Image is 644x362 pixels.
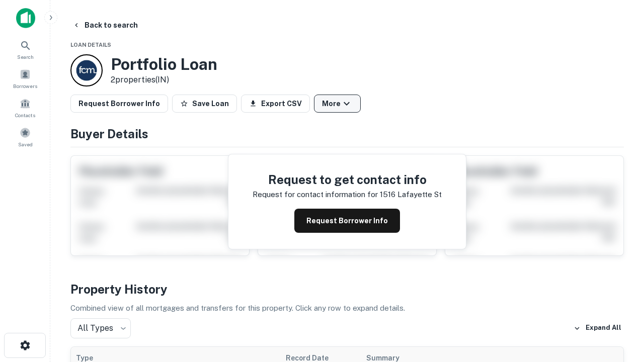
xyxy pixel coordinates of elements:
p: Combined view of all mortgages and transfers for this property. Click any row to expand details. [70,302,624,314]
button: Back to search [68,16,142,34]
img: capitalize-icon.png [16,8,35,28]
span: Saved [18,140,33,148]
p: 2 properties (IN) [111,74,217,86]
button: Request Borrower Info [70,95,168,113]
iframe: Chat Widget [594,249,644,298]
span: Search [17,53,34,61]
span: Loan Details [70,42,111,48]
button: More [314,95,361,113]
h4: Property History [70,280,624,298]
button: Expand All [571,321,624,336]
button: Export CSV [241,95,310,113]
a: Saved [3,123,47,150]
button: Save Loan [172,95,237,113]
p: Request for contact information for [253,189,378,201]
span: Contacts [15,111,35,119]
button: Request Borrower Info [294,209,400,233]
h3: Portfolio Loan [111,55,217,74]
h4: Request to get contact info [253,170,442,189]
span: Borrowers [13,82,37,90]
a: Borrowers [3,65,47,92]
a: Contacts [3,94,47,121]
p: 1516 lafayette st [380,189,442,201]
div: All Types [70,318,131,338]
h4: Buyer Details [70,125,624,143]
a: Search [3,36,47,63]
